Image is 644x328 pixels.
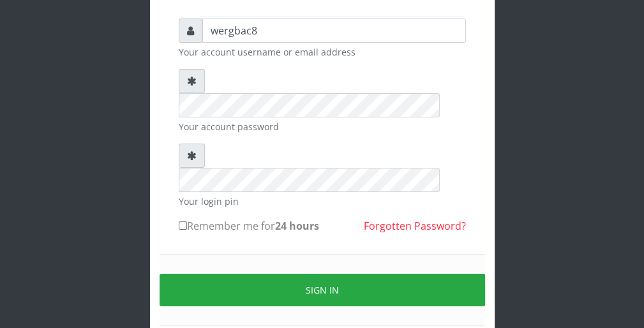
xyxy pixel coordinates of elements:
label: Remember me for [179,218,319,234]
small: Your login pin [179,195,466,208]
input: Username or email address [202,19,466,43]
small: Your account username or email address [179,45,466,59]
small: Your account password [179,120,466,133]
button: Sign in [160,274,485,306]
a: Forgotten Password? [364,219,466,233]
b: 24 hours [275,219,319,233]
input: Remember me for24 hours [179,221,187,230]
